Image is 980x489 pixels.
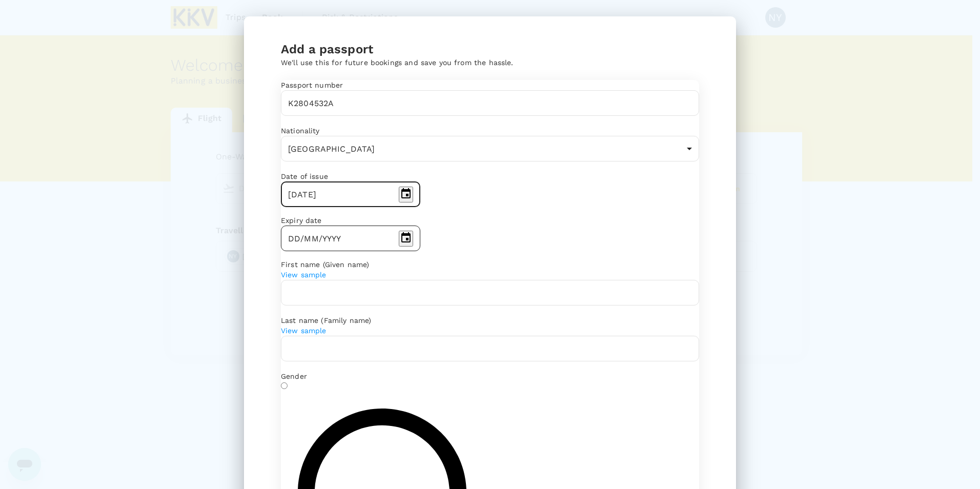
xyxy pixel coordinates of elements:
div: Nationality [281,126,699,136]
span: View sample [281,271,326,279]
div: First name (Given name) [281,259,699,270]
div: Gender [281,371,699,381]
p: We'll use this for future bookings and save you from the hassle. [281,57,699,68]
div: Add a passport [281,41,699,57]
div: Date of issue [281,171,699,181]
input: DD/MM/YYYY [281,181,395,207]
span: View sample [281,327,326,335]
div: [GEOGRAPHIC_DATA] [281,136,699,161]
div: Last name (Family name) [281,315,699,325]
div: Expiry date [281,215,699,226]
button: Choose date, selected date is Jun 12, 2022 [399,187,413,202]
button: Choose date [399,231,413,247]
input: DD/MM/YYYY [281,226,395,251]
div: Passport number [281,80,699,90]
